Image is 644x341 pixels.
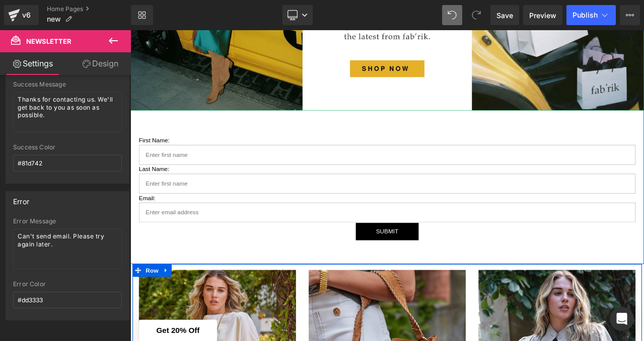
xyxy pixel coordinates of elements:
a: Design [67,52,133,75]
div: v6 [20,9,33,22]
p: First Name: [10,126,599,136]
div: Success Color [13,144,122,151]
button: Submit [267,229,342,250]
a: v6 [4,5,39,25]
button: Undo [442,5,462,25]
input: Enter first name [10,170,599,194]
p: Last Name: [10,160,599,170]
a: Home Pages [47,5,131,13]
span: Newsletter [26,37,71,45]
span: new [47,15,61,23]
a: New Library [131,5,153,25]
div: Error [13,192,29,206]
span: Save [496,10,513,21]
p: Email: [10,194,599,205]
button: Publish [566,5,616,25]
a: Preview [523,5,562,25]
span: Row [16,278,36,293]
a: Expand / Collapse [36,278,49,293]
input: Enter first name [10,136,599,160]
span: Publish [573,11,598,19]
div: Success Message [13,81,122,88]
input: Enter email address [10,205,599,228]
div: Open Intercom Messenger [610,307,634,331]
div: Error Color [13,281,122,288]
button: Redo [466,5,486,25]
div: Error Message [13,218,122,225]
span: Preview [529,10,556,21]
button: More [620,5,640,25]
